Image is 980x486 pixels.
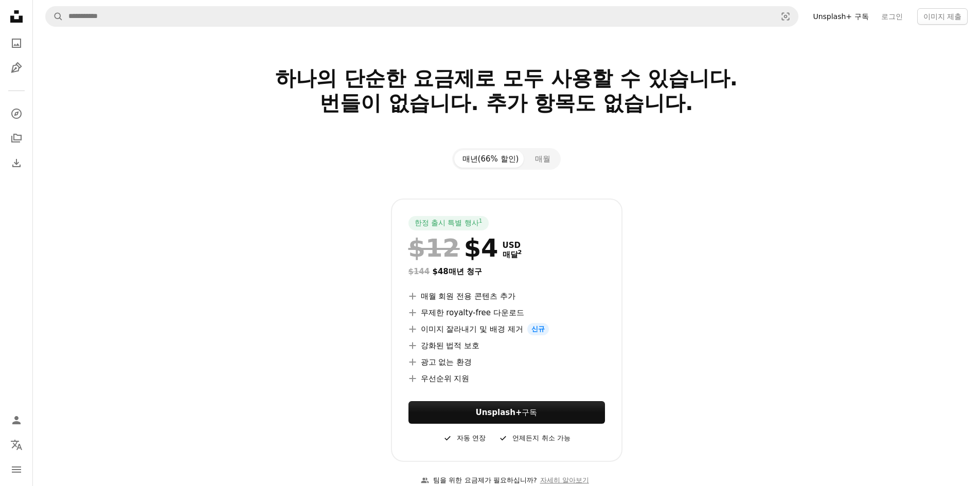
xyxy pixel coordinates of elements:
[408,339,605,352] li: 강화된 법적 보호
[442,432,486,444] div: 자동 연장
[518,249,522,256] sup: 2
[498,432,570,444] div: 언제든지 취소 가능
[6,58,27,78] a: 일러스트
[503,241,522,250] span: USD
[6,33,27,53] a: 사진
[503,250,522,259] span: 매달
[875,8,909,25] a: 로그인
[408,323,605,335] li: 이미지 잘라내기 및 배경 제거
[479,218,483,224] sup: 1
[408,372,605,385] li: 우선순위 지원
[6,128,27,149] a: 컬렉션
[45,6,798,27] form: 사이트 전체에서 이미지 찾기
[454,150,527,168] button: 매년(66% 할인)
[6,435,27,455] button: 언어
[408,267,430,276] span: $144
[46,7,63,26] button: Unsplash 검색
[807,8,875,25] a: Unsplash+ 구독
[408,265,605,278] div: $48 매년 청구
[6,459,27,480] button: 메뉴
[527,323,549,335] span: 신규
[6,103,27,124] a: 탐색
[408,401,605,424] button: Unsplash+구독
[6,153,27,173] a: 다운로드 내역
[408,235,498,261] div: $4
[421,475,537,486] div: 팀을 위한 요금제가 필요하십니까?
[6,6,27,29] a: 홈 — Unsplash
[408,356,605,368] li: 광고 없는 환경
[477,218,485,228] a: 1
[6,410,27,430] a: 로그인 / 가입
[516,250,524,259] a: 2
[917,8,968,25] button: 이미지 제출
[408,235,460,261] span: $12
[175,66,838,140] h2: 하나의 단순한 요금제로 모두 사용할 수 있습니다. 번들이 없습니다. 추가 항목도 없습니다.
[408,216,489,230] div: 한정 출시 특별 행사
[527,150,559,168] button: 매월
[408,307,605,319] li: 무제한 royalty-free 다운로드
[476,408,522,417] strong: Unsplash+
[408,290,605,302] li: 매월 회원 전용 콘텐츠 추가
[773,7,798,26] button: 시각적 검색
